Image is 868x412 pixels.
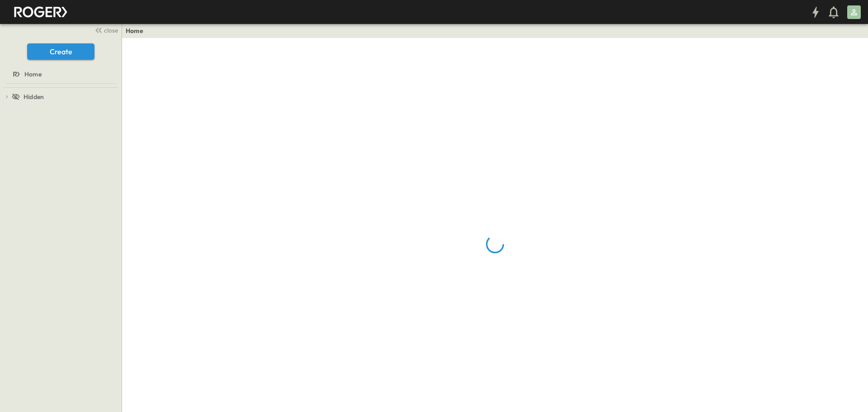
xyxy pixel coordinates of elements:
[24,70,42,79] span: Home
[24,92,44,101] span: Hidden
[104,26,118,35] span: close
[126,26,143,35] a: Home
[126,26,149,35] nav: breadcrumbs
[91,24,120,36] button: close
[2,68,118,81] a: Home
[27,43,94,60] button: Create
